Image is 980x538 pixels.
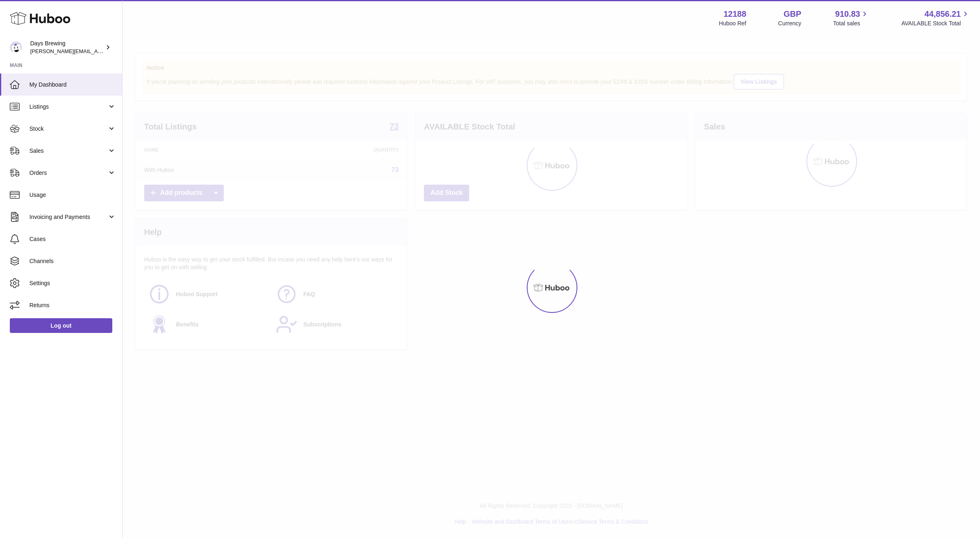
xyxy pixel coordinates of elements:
span: Total sales [833,20,869,27]
span: Orders [29,169,107,177]
img: greg@daysbrewing.com [10,41,22,54]
span: Usage [29,191,116,199]
div: Currency [778,20,802,27]
div: Huboo Ref [719,20,746,27]
a: Log out [10,318,112,333]
span: Stock [29,125,107,133]
span: Channels [29,257,116,265]
strong: GBP [784,9,801,20]
div: Days Brewing [30,40,104,55]
span: Cases [29,235,116,243]
span: Sales [29,147,107,155]
span: Invoicing and Payments [29,213,107,221]
span: Returns [29,301,116,309]
span: AVAILABLE Stock Total [901,20,970,27]
a: 910.83 Total sales [833,9,869,27]
span: [PERSON_NAME][EMAIL_ADDRESS][DOMAIN_NAME] [30,48,164,54]
span: 910.83 [835,9,860,20]
a: 44,856.21 AVAILABLE Stock Total [901,9,970,27]
span: My Dashboard [29,81,116,89]
span: Listings [29,103,107,111]
strong: 12188 [724,9,746,20]
span: 44,856.21 [924,9,961,20]
span: Settings [29,279,116,287]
